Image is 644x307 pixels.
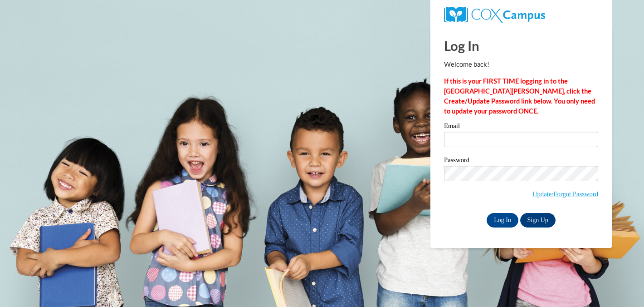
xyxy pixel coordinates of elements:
a: COX Campus [444,10,545,18]
label: Email [444,123,598,132]
input: Log In [487,213,518,228]
a: Update/Forgot Password [532,190,598,198]
a: Sign Up [520,213,556,228]
p: Welcome back! [444,59,598,69]
strong: If this is your FIRST TIME logging in to the [GEOGRAPHIC_DATA][PERSON_NAME], click the Create/Upd... [444,77,595,115]
h1: Log In [444,36,598,55]
img: COX Campus [444,7,545,23]
label: Password [444,157,598,166]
